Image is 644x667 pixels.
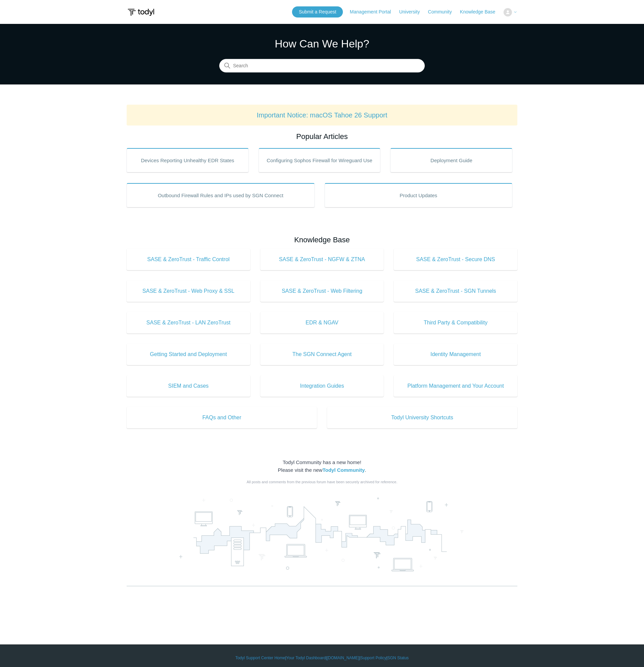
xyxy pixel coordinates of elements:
a: Important Notice: macOS Tahoe 26 Support [257,111,387,119]
a: University [399,8,426,15]
a: Your Todyl Dashboard [286,655,326,661]
span: SASE & ZeroTrust - Secure DNS [404,255,507,264]
span: SASE & ZeroTrust - SGN Tunnels [404,287,507,295]
a: Todyl Community [322,467,365,473]
a: SGN Status [387,655,409,661]
span: Integration Guides [270,382,374,390]
div: Todyl Community has a new home! Please visit the new . [127,459,517,474]
a: FAQs and Other [127,407,317,428]
h2: Popular Articles [127,131,517,142]
span: SASE & ZeroTrust - Traffic Control [137,255,240,264]
a: Devices Reporting Unhealthy EDR States [127,148,249,172]
span: FAQs and Other [137,414,307,422]
span: Third Party & Compatibility [404,319,507,327]
span: EDR & NGAV [270,319,374,327]
span: Todyl University Shortcuts [337,414,507,422]
span: Platform Management and Your Account [404,382,507,390]
a: Submit a Request [292,6,343,17]
span: SASE & ZeroTrust - LAN ZeroTrust [137,319,240,327]
a: Integration Guides [260,375,384,397]
a: SASE & ZeroTrust - Web Filtering [260,280,384,302]
div: All posts and comments from the previous forum have been securely archived for reference. [127,479,517,485]
a: SASE & ZeroTrust - Secure DNS [394,249,517,270]
a: SASE & ZeroTrust - NGFW & ZTNA [260,249,384,270]
a: Getting Started and Deployment [127,344,250,365]
a: Deployment Guide [390,148,512,172]
span: SIEM and Cases [137,382,240,390]
span: SASE & ZeroTrust - Web Proxy & SSL [137,287,240,295]
a: The SGN Connect Agent [260,344,384,365]
a: [DOMAIN_NAME] [327,655,359,661]
span: Getting Started and Deployment [137,350,240,358]
h1: How Can We Help? [219,36,425,52]
img: Todyl Support Center Help Center home page [127,6,155,19]
a: Product Updates [325,183,513,207]
a: Support Policy [360,655,386,661]
a: Identity Management [394,344,517,365]
a: Outbound Firewall Rules and IPs used by SGN Connect [127,183,315,207]
div: | | | | [127,655,517,661]
a: Knowledge Base [460,8,502,15]
h2: Knowledge Base [127,234,517,245]
a: SIEM and Cases [127,375,250,397]
a: SASE & ZeroTrust - Traffic Control [127,249,250,270]
a: Community [428,8,459,15]
a: SASE & ZeroTrust - Web Proxy & SSL [127,280,250,302]
span: SASE & ZeroTrust - NGFW & ZTNA [270,255,374,264]
a: Configuring Sophos Firewall for Wireguard Use [259,148,381,172]
a: Todyl Support Center Home [235,655,285,661]
a: Management Portal [350,8,398,15]
a: SASE & ZeroTrust - LAN ZeroTrust [127,312,250,333]
span: The SGN Connect Agent [270,350,374,358]
a: Third Party & Compatibility [394,312,517,333]
span: Identity Management [404,350,507,358]
span: SASE & ZeroTrust - Web Filtering [270,287,374,295]
a: SASE & ZeroTrust - SGN Tunnels [394,280,517,302]
a: Platform Management and Your Account [394,375,517,397]
a: EDR & NGAV [260,312,384,333]
a: Todyl University Shortcuts [327,407,517,428]
input: Search [219,59,425,73]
